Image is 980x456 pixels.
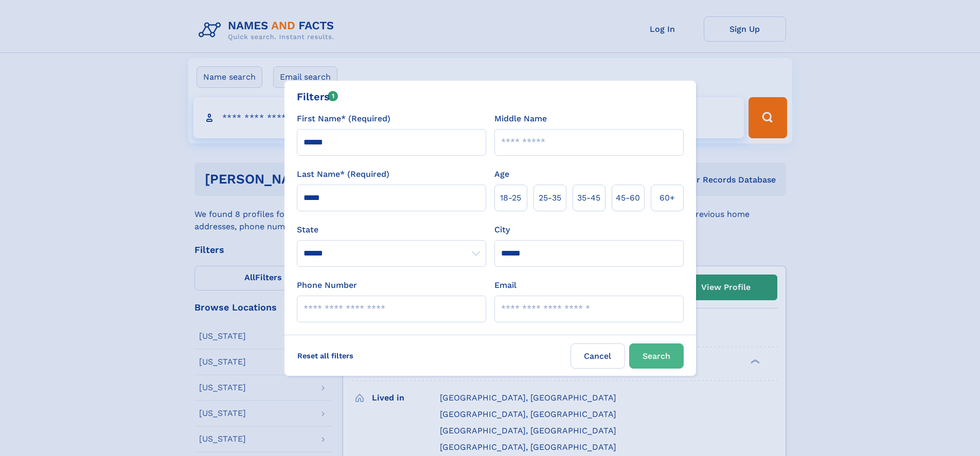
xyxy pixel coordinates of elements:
[571,343,625,369] label: Cancel
[291,343,360,368] label: Reset all filters
[539,192,561,204] span: 25‑35
[629,343,684,369] button: Search
[297,168,389,180] label: Last Name* (Required)
[297,224,486,236] label: State
[297,89,338,104] div: Filters
[494,279,516,291] label: Email
[297,113,390,125] label: First Name* (Required)
[297,279,357,291] label: Phone Number
[494,168,509,180] label: Age
[494,113,547,125] label: Middle Name
[494,224,510,236] label: City
[616,192,640,204] span: 45‑60
[500,192,521,204] span: 18‑25
[577,192,600,204] span: 35‑45
[660,192,675,204] span: 60+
